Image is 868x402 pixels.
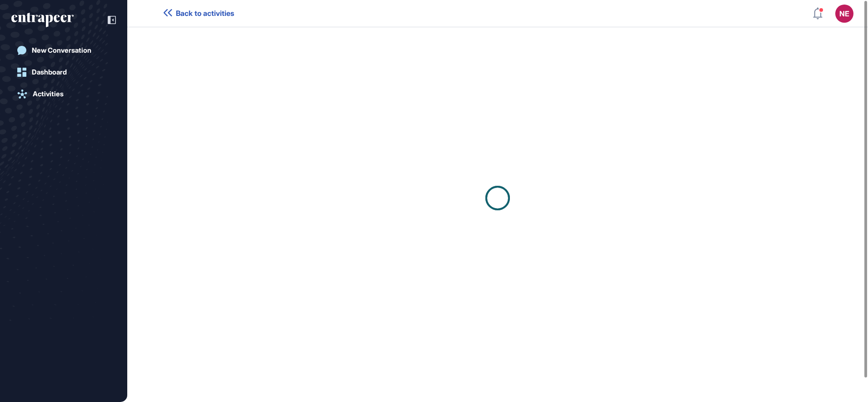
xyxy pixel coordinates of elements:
[32,46,91,55] div: New Conversation
[11,13,74,27] div: entrapeer-logo
[11,63,116,81] a: Dashboard
[33,90,64,98] div: Activities
[835,5,853,23] button: NE
[164,9,234,18] a: Back to activities
[11,41,116,60] a: New Conversation
[32,68,67,76] div: Dashboard
[176,9,234,18] span: Back to activities
[11,85,116,103] a: Activities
